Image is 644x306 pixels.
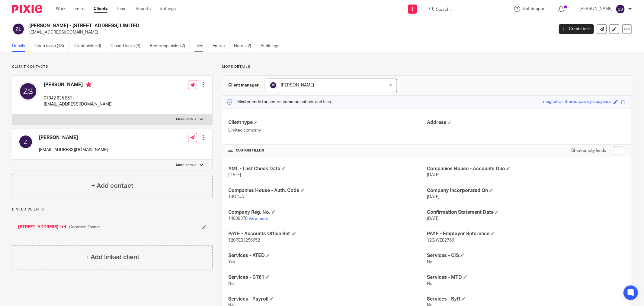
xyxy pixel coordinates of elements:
[228,296,427,302] h4: Services - Payroll
[523,7,546,11] span: Get Support
[616,4,625,14] img: svg%3E
[228,252,427,259] h4: Services - ATED
[150,40,190,52] a: Recurring tasks (2)
[12,64,213,69] p: Client contacts
[12,40,30,52] a: Details
[39,147,108,153] p: [EMAIL_ADDRESS][DOMAIN_NAME]
[18,82,38,101] img: svg%3E
[427,173,440,177] span: [DATE]
[29,29,550,35] p: [EMAIL_ADDRESS][DOMAIN_NAME]
[559,24,594,34] a: Create task
[18,135,33,149] img: svg%3E
[427,252,626,259] h4: Services - CIS
[228,148,427,153] h4: CUSTOM FIELDS
[176,117,197,122] p: More details
[228,173,241,177] span: [DATE]
[427,209,626,216] h4: Confirmation Statement Date
[427,216,440,221] span: [DATE]
[228,195,244,199] span: T3Q4JA
[427,187,626,194] h4: Company Incorporated On
[111,40,145,52] a: Closed tasks (3)
[12,5,42,13] img: Pixie
[427,274,626,281] h4: Services - MTD
[228,238,260,243] span: 120PE03256652
[228,82,259,88] h3: Client manager
[228,209,427,216] h4: Company Reg. No.
[44,101,113,107] p: [EMAIL_ADDRESS][DOMAIN_NAME]
[194,40,208,52] a: Files
[91,181,133,190] h4: + Add contact
[69,224,100,230] span: Common Owner
[117,6,127,12] a: Team
[270,82,277,89] img: svg%3E
[571,148,606,154] label: Show empty fields
[18,224,66,230] a: [STREET_ADDRESS] Ltd
[94,6,107,12] a: Clients
[12,23,25,35] img: svg%3E
[227,99,331,105] p: Master code for secure communications and files
[427,260,432,264] span: No
[427,238,454,243] span: 120/WE82766
[73,40,106,52] a: Client tasks (0)
[85,252,139,262] h4: + Add linked client
[228,187,427,194] h4: Companies House - Auth. Code
[222,64,632,69] p: More details
[12,207,213,212] p: Linked clients
[427,282,432,286] span: No
[39,135,108,141] h4: [PERSON_NAME]
[228,274,427,281] h4: Services - CT61
[136,6,151,12] a: Reports
[261,40,284,52] a: Audit logs
[427,195,440,199] span: [DATE]
[228,127,427,133] p: Limited company
[56,6,66,12] a: Work
[228,119,427,126] h4: Client type
[248,216,268,221] a: View more
[29,23,446,29] h2: [PERSON_NAME] - [STREET_ADDRESS] LIMITED
[160,6,176,12] a: Settings
[213,40,229,52] a: Emails
[427,166,626,172] h4: Companies House - Accounts Due
[228,282,234,286] span: No
[86,82,92,88] i: Primary
[228,216,248,221] span: 14609378
[75,6,85,12] a: Email
[435,7,490,13] input: Search
[579,6,613,12] p: [PERSON_NAME]
[176,163,197,168] p: More details
[44,95,113,101] p: 07342 635 861
[234,40,256,52] a: Notes (2)
[543,99,610,106] div: magnetic-infrared-paisley-capybara
[228,231,427,237] h4: PAYE - Accounts Office Ref.
[228,260,235,264] span: Yes
[44,82,113,89] h4: [PERSON_NAME]
[34,40,69,52] a: Open tasks (13)
[427,231,626,237] h4: PAYE - Employer Reference
[427,119,626,126] h4: Address
[281,83,314,87] span: [PERSON_NAME]
[427,296,626,302] h4: Services - Syft
[228,166,427,172] h4: AML - Last Check Date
